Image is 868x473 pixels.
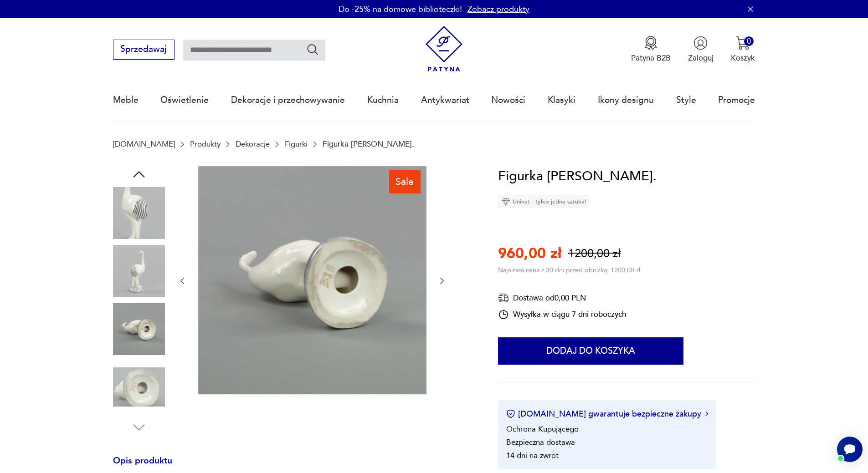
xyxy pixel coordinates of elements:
a: Sprzedawaj [113,46,175,54]
img: Ikona strzałki w prawo [705,412,708,416]
button: Dodaj do koszyka [498,337,683,365]
a: Zobacz produkty [467,4,529,15]
button: [DOMAIN_NAME] gwarantuje bezpieczne zakupy [506,408,708,420]
img: Ikona medalu [644,36,658,50]
a: Nowości [491,79,525,121]
p: 1200,00 zł [568,246,621,262]
a: [DOMAIN_NAME] [113,140,175,148]
li: Bezpieczna dostawa [506,437,575,448]
p: 960,00 zł [498,244,561,264]
p: Koszyk [731,53,755,63]
img: Patyna - sklep z meblami i dekoracjami vintage [421,26,467,72]
a: Style [676,79,696,121]
a: Figurki [285,140,308,148]
p: Patyna B2B [631,53,671,63]
a: Meble [113,79,139,121]
img: Zdjęcie produktu Figurka strusia, H. Orthwein. [113,187,165,239]
img: Ikona certyfikatu [506,409,515,418]
div: 0 [744,36,754,46]
a: Kuchnia [367,79,399,121]
img: Zdjęcie produktu Figurka strusia, H. Orthwein. [113,303,165,355]
a: Ikona medaluPatyna B2B [631,36,671,63]
h1: Figurka [PERSON_NAME]. [498,166,657,187]
button: Zaloguj [688,36,714,63]
img: Ikona diamentu [502,198,510,206]
li: 14 dni na zwrot [506,450,559,461]
button: 0Koszyk [731,36,755,63]
a: Dekoracje [236,140,270,148]
div: Sale [389,170,421,193]
img: Ikonka użytkownika [693,36,708,50]
p: Najniższa cena z 30 dni przed obniżką: 1200,00 zł [498,266,640,275]
div: Dostawa od 0,00 PLN [498,292,626,304]
img: Zdjęcie produktu Figurka strusia, H. Orthwein. [198,166,426,394]
iframe: Smartsupp widget button [837,437,863,462]
a: Oświetlenie [160,79,209,121]
button: Patyna B2B [631,36,671,63]
p: Zaloguj [688,53,714,63]
a: Produkty [190,140,221,148]
img: Zdjęcie produktu Figurka strusia, H. Orthwein. [113,245,165,297]
img: Zdjęcie produktu Figurka strusia, H. Orthwein. [113,361,165,413]
div: Wysyłka w ciągu 7 dni roboczych [498,309,626,320]
li: Ochrona Kupującego [506,424,579,434]
a: Ikony designu [598,79,654,121]
a: Klasyki [548,79,575,121]
p: Figurka [PERSON_NAME]. [323,140,414,148]
a: Antykwariat [421,79,469,121]
p: Do -25% na domowe biblioteczki! [339,4,462,15]
button: Szukaj [306,43,319,56]
img: Ikona dostawy [498,292,509,304]
img: Ikona koszyka [736,36,750,50]
button: Sprzedawaj [113,40,175,60]
a: Dekoracje i przechowywanie [231,79,345,121]
a: Promocje [718,79,755,121]
div: Unikat - tylko jedna sztuka! [498,195,590,209]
